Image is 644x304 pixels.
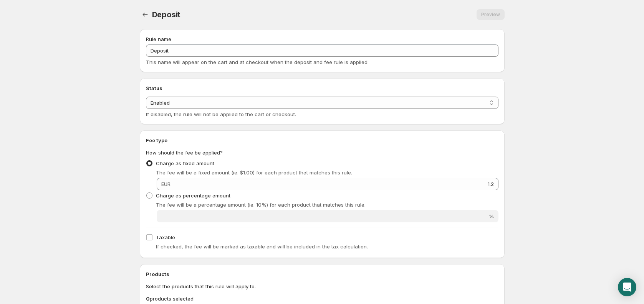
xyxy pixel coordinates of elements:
b: 0 [146,296,150,302]
span: Taxable [156,234,175,240]
p: The fee will be a percentage amount (ie. 10%) for each product that matches this rule. [156,201,498,209]
p: Select the products that this rule will apply to. [146,283,498,290]
span: % [489,213,494,219]
span: The fee will be a fixed amount (ie. $1.00) for each product that matches this rule. [156,169,352,176]
span: Deposit [152,10,181,19]
span: Charge as fixed amount [156,160,214,166]
h2: Products [146,270,498,278]
span: This name will appear on the cart and at checkout when the deposit and fee rule is applied [146,59,368,65]
h2: Fee type [146,136,498,144]
span: EUR [161,181,171,187]
p: products selected [146,295,498,302]
span: Rule name [146,36,171,42]
span: If disabled, the rule will not be applied to the cart or checkout. [146,111,296,117]
span: Charge as percentage amount [156,192,230,199]
span: How should the fee be applied? [146,150,223,156]
div: Open Intercom Messenger [618,278,636,296]
button: Settings [140,9,151,20]
span: If checked, the fee will be marked as taxable and will be included in the tax calculation. [156,243,368,250]
h2: Status [146,84,498,92]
